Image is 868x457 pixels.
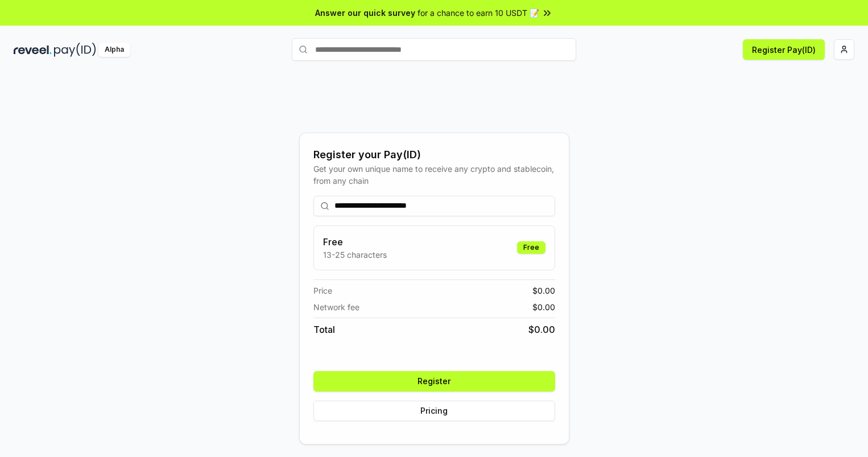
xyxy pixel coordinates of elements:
[517,241,545,254] div: Free
[315,7,415,19] span: Answer our quick survey
[313,301,359,313] span: Network fee
[323,235,387,249] h3: Free
[528,323,555,336] span: $ 0.00
[532,301,555,313] span: $ 0.00
[313,371,555,392] button: Register
[54,43,96,57] img: pay_id
[313,285,332,297] span: Price
[98,43,130,57] div: Alpha
[14,43,52,57] img: reveel_dark
[313,147,555,163] div: Register your Pay(ID)
[313,323,335,336] span: Total
[313,163,555,187] div: Get your own unique name to receive any crypto and stablecoin, from any chain
[313,401,555,421] button: Pricing
[323,249,387,261] p: 13-25 characters
[418,7,539,19] span: for a chance to earn 10 USDT 📝
[743,39,825,60] button: Register Pay(ID)
[532,285,555,297] span: $ 0.00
